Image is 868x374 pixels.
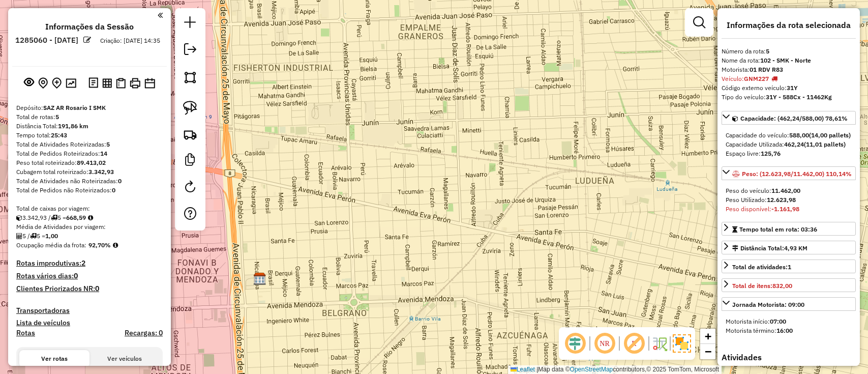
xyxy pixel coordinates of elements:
[16,204,163,213] div: Total de caixas por viagem:
[16,103,163,112] div: Depósito:
[88,215,93,221] i: Meta Caixas/viagem: 652,00 Diferença: 16,59
[789,131,809,139] strong: 588,00
[722,20,856,30] h4: Informações da rota selecionada
[183,127,197,141] img: Criar rota
[726,326,852,335] div: Motorista término:
[16,259,163,268] h4: Rotas improdutivas:
[55,113,59,121] strong: 5
[770,318,786,325] strong: 07:00
[86,75,100,91] button: Logs desbloquear sessão
[722,353,856,362] h4: Atividades
[726,131,852,140] div: Capacidade do veículo:
[88,241,111,249] strong: 92,70%
[772,282,792,290] strong: 832,00
[700,329,715,344] a: Zoom in
[100,76,114,90] button: Visualizar relatório de Roteirização
[83,36,91,44] em: Alterar nome da sessão
[16,186,163,195] div: Total de Pedidos não Roteirizados:
[16,213,163,222] div: 3.342,93 / 5 =
[726,187,800,194] span: Peso do veículo:
[722,111,856,125] a: Capacidade: (462,24/588,00) 78,61%
[16,140,163,149] div: Total de Atividades Roteirizadas:
[180,39,200,62] a: Exportar sessão
[787,84,798,92] strong: 31Y
[722,182,856,218] div: Peso: (12.623,98/11.462,00) 110,14%
[16,131,163,140] div: Tempo total:
[739,225,817,233] span: Tempo total em rota: 03:36
[43,104,106,111] strong: SAZ AR Rosario I SMK
[125,329,163,337] h4: Recargas: 0
[788,263,791,271] strong: 1
[722,83,856,93] div: Código externo veículo:
[16,232,163,241] div: 5 / 5 =
[570,366,613,373] a: OpenStreetMap
[16,167,163,177] div: Cubagem total roteirizado:
[81,258,85,268] strong: 2
[622,331,646,356] span: Exibir rótulo
[700,344,715,359] a: Zoom out
[722,166,856,180] a: Peso: (12.623,98/11.462,00) 110,14%
[722,65,856,74] div: Motorista:
[58,122,88,130] strong: 191,86 km
[761,150,781,157] strong: 125,76
[95,284,99,293] strong: 0
[66,214,86,221] strong: 668,59
[705,330,711,342] span: +
[19,350,89,367] button: Ver rotas
[771,187,800,194] strong: 11.462,00
[180,177,200,199] a: Reroteirizar Sessão
[732,244,807,253] div: Distância Total:
[100,150,107,157] strong: 14
[16,272,163,280] h4: Rotas vários dias:
[16,284,163,293] h4: Clientes Priorizados NR:
[767,196,796,204] strong: 12.623,98
[689,12,709,33] a: Exibir filtros
[128,76,142,91] button: Imprimir Rotas
[51,131,67,139] strong: 25:43
[726,205,852,214] div: Peso disponível:
[766,93,832,101] strong: 31Y - 588Cx - 11462Kg
[722,56,856,65] div: Nome da rota:
[722,260,856,273] a: Total de atividades:1
[722,47,856,56] div: Número da rota:
[16,149,163,158] div: Total de Pedidos Roteirizados:
[651,335,668,352] img: Fluxo de ruas
[45,22,134,32] h4: Informações da Sessão
[114,76,128,91] button: Visualizar Romaneio
[750,66,783,73] strong: 01 RDV R83
[16,222,163,232] div: Média de Atividades por viagem:
[112,186,115,194] strong: 0
[740,114,848,122] span: Capacidade: (462,24/588,00) 78,61%
[726,317,852,326] div: Motorista início:
[16,319,163,327] h4: Lista de veículos
[16,233,22,239] i: Total de Atividades
[16,177,163,186] div: Total de Atividades não Roteirizadas:
[16,158,163,167] div: Peso total roteirizado:
[253,272,266,285] img: SAZ AR Rosario I SMK
[16,215,22,221] i: Cubagem total roteirizado
[722,297,856,311] a: Jornada Motorista: 09:00
[36,75,50,91] button: Centralizar mapa no depósito ou ponto de apoio
[158,9,163,21] a: Clique aqui para minimizar o painel
[726,195,852,205] div: Peso Utilizado:
[760,56,811,64] strong: 102 - SMK - Norte
[74,271,78,280] strong: 0
[16,112,163,122] div: Total de rotas:
[771,76,777,82] i: Tipo do veículo ou veículo exclusivo violado
[771,205,799,213] strong: -1.161,98
[722,74,856,83] div: Veículo:
[77,159,106,166] strong: 89.413,02
[22,75,36,91] button: Exibir sessão original
[722,93,856,102] div: Tipo do veículo:
[508,365,722,374] div: Map data © contributors,© 2025 TomTom, Microsoft
[180,150,200,172] a: Criar modelo
[16,329,35,337] h4: Rotas
[106,140,110,148] strong: 5
[180,12,200,35] a: Nova sessão e pesquisa
[563,331,587,356] span: Ocultar deslocamento
[89,350,160,367] button: Ver veículos
[732,300,804,309] div: Jornada Motorista: 09:00
[776,327,793,334] strong: 16:00
[179,123,201,146] a: Criar rota
[592,331,617,356] span: Ocultar NR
